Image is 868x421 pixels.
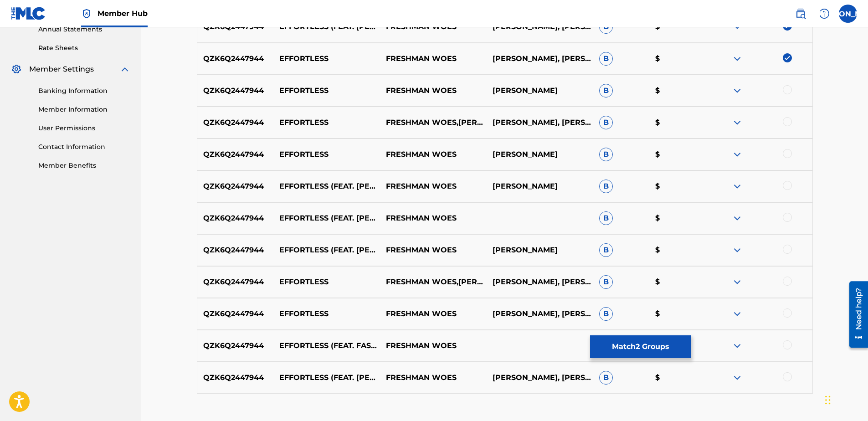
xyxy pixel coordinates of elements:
[819,8,830,19] img: help
[825,386,831,414] div: Drag
[38,86,130,96] a: Banking Information
[599,275,613,289] span: B
[273,213,380,224] p: EFFORTLESS (FEAT. [PERSON_NAME], LMNO & MYKA 9)
[380,213,487,224] p: FRESHMAN WOES
[649,149,706,160] p: $
[81,8,92,19] img: Top Rightsholder
[732,85,743,96] img: expand
[842,278,868,351] iframe: Resource Center
[795,8,806,19] img: search
[487,181,593,192] p: [PERSON_NAME]
[732,245,743,256] img: expand
[197,53,274,64] p: QZK6Q2447944
[791,5,810,23] a: Public Search
[487,245,593,256] p: [PERSON_NAME]
[732,213,743,224] img: expand
[649,181,706,192] p: $
[649,53,706,64] p: $
[119,64,130,75] img: expand
[732,277,743,288] img: expand
[380,372,487,383] p: FRESHMAN WOES
[732,117,743,128] img: expand
[649,277,706,288] p: $
[487,117,593,128] p: [PERSON_NAME], [PERSON_NAME], [PERSON_NAME]
[380,149,487,160] p: FRESHMAN WOES
[29,64,94,75] span: Member Settings
[38,105,130,114] a: Member Information
[380,181,487,192] p: FRESHMAN WOES
[380,308,487,319] p: FRESHMAN WOES
[590,335,691,358] button: Match2 Groups
[839,5,857,23] div: User Menu
[815,5,833,23] div: Help
[649,213,706,224] p: $
[273,340,380,351] p: EFFORTLESS (FEAT. FASHAWN LMNO & MYKA 9)
[649,372,706,383] p: $
[599,307,613,321] span: B
[38,123,130,133] a: User Permissions
[197,149,274,160] p: QZK6Q2447944
[649,85,706,96] p: $
[98,8,148,19] span: Member Hub
[599,52,613,66] span: B
[649,117,706,128] p: $
[380,245,487,256] p: FRESHMAN WOES
[197,245,274,256] p: QZK6Q2447944
[599,371,613,385] span: B
[273,53,380,64] p: EFFORTLESS
[380,117,487,128] p: FRESHMAN WOES,[PERSON_NAME],LMNO,MYKA 9
[599,84,613,98] span: B
[11,7,46,20] img: MLC Logo
[599,148,613,161] span: B
[197,372,274,383] p: QZK6Q2447944
[380,277,487,288] p: FRESHMAN WOES,[PERSON_NAME],LMNO,MYKA 9
[732,308,743,319] img: expand
[380,53,487,64] p: FRESHMAN WOES
[599,211,613,225] span: B
[273,245,380,256] p: EFFORTLESS (FEAT. [PERSON_NAME], LMNO & MYKA 9)
[38,161,130,170] a: Member Benefits
[38,25,130,34] a: Annual Statements
[197,213,274,224] p: QZK6Q2447944
[487,277,593,288] p: [PERSON_NAME], [PERSON_NAME], [PERSON_NAME]
[487,308,593,319] p: [PERSON_NAME], [PERSON_NAME], [PERSON_NAME]
[273,372,380,383] p: EFFORTLESS (FEAT. [PERSON_NAME], LMNO & MYKA 9)
[11,64,22,75] img: Member Settings
[38,142,130,152] a: Contact Information
[197,117,274,128] p: QZK6Q2447944
[38,43,130,53] a: Rate Sheets
[732,53,743,64] img: expand
[732,149,743,160] img: expand
[273,308,380,319] p: EFFORTLESS
[732,340,743,351] img: expand
[599,180,613,193] span: B
[783,53,792,62] img: deselect
[197,85,274,96] p: QZK6Q2447944
[273,149,380,160] p: EFFORTLESS
[649,308,706,319] p: $
[487,372,593,383] p: [PERSON_NAME], [PERSON_NAME], [PERSON_NAME]
[273,181,380,192] p: EFFORTLESS (FEAT. [PERSON_NAME], LMNO & MYKA 9)
[487,85,593,96] p: [PERSON_NAME]
[380,340,487,351] p: FRESHMAN WOES
[197,308,274,319] p: QZK6Q2447944
[197,181,274,192] p: QZK6Q2447944
[487,53,593,64] p: [PERSON_NAME], [PERSON_NAME], [PERSON_NAME]
[197,340,274,351] p: QZK6Q2447944
[599,116,613,129] span: B
[732,372,743,383] img: expand
[197,277,274,288] p: QZK6Q2447944
[732,181,743,192] img: expand
[649,245,706,256] p: $
[380,85,487,96] p: FRESHMAN WOES
[822,377,868,421] iframe: Chat Widget
[273,117,380,128] p: EFFORTLESS
[487,149,593,160] p: [PERSON_NAME]
[599,243,613,257] span: B
[273,85,380,96] p: EFFORTLESS
[273,277,380,288] p: EFFORTLESS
